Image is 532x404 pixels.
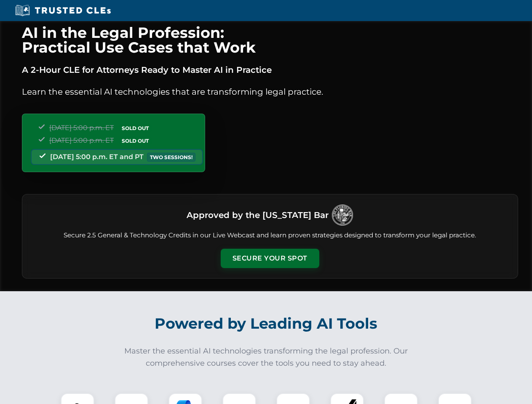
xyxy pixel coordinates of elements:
h3: Approved by the [US_STATE] Bar [187,207,329,223]
span: SOLD OUT [119,136,152,145]
p: Master the essential AI technologies transforming the legal profession. Our comprehensive courses... [119,345,414,369]
h2: Powered by Leading AI Tools [33,309,500,338]
p: Secure 2.5 General & Technology Credits in our Live Webcast and learn proven strategies designed ... [32,231,508,240]
span: [DATE] 5:00 p.m. ET [49,136,114,144]
button: Secure Your Spot [221,249,319,268]
h1: AI in the Legal Profession: Practical Use Cases that Work [22,25,518,55]
img: Trusted CLEs [13,4,113,17]
span: [DATE] 5:00 p.m. ET [49,124,114,132]
p: A 2-Hour CLE for Attorneys Ready to Master AI in Practice [22,63,518,77]
img: Logo [332,205,353,226]
p: Learn the essential AI technologies that are transforming legal practice. [22,85,518,98]
span: SOLD OUT [119,124,152,133]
